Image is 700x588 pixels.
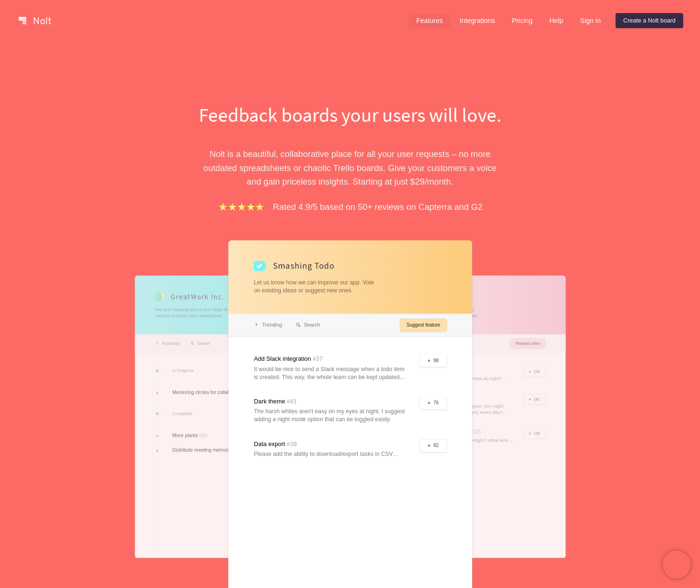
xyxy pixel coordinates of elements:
[409,13,451,28] a: Features
[218,201,265,212] img: stars.b067e34983.png
[188,147,512,188] p: Nolt is a beautiful, collaborative place for all your user requests – no more outdated spreadshee...
[662,551,691,579] iframe: Chatra live chat
[273,200,482,214] p: Rated 4.9/5 based on 50+ reviews on Capterra and G2
[504,13,540,28] a: Pricing
[572,13,608,28] a: Sign in
[452,13,502,28] a: Integrations
[616,13,683,28] a: Create a Nolt board
[542,13,571,28] a: Help
[188,101,512,128] h1: Feedback boards your users will love.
